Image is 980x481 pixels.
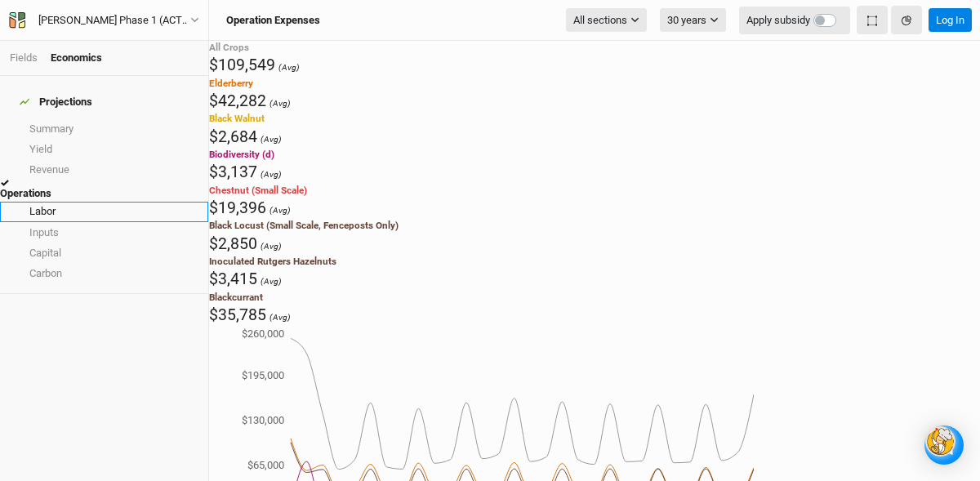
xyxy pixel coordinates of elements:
[242,369,284,381] tspan: $195,000
[209,163,257,181] span: $3,137
[209,149,274,160] span: Biodiversity (d)
[10,51,38,64] a: Fields
[247,460,284,472] tspan: $65,000
[739,7,850,34] button: Apply subsidy
[924,425,964,465] div: Open Intercom Messenger
[209,198,266,217] span: $19,396
[209,256,336,267] span: Inoculated Rutgers Hazelnuts
[269,98,291,109] span: (Avg)
[269,205,291,216] span: (Avg)
[261,241,282,252] span: (Avg)
[278,62,300,73] span: (Avg)
[209,305,266,324] span: $35,785
[242,327,284,340] tspan: $260,000
[209,292,263,303] span: Blackcurrant
[20,96,92,109] div: Projections
[269,312,291,323] span: (Avg)
[209,113,265,124] span: Black Walnut
[226,14,320,27] h3: Operation Expenses
[242,414,284,426] tspan: $130,000
[8,11,200,29] button: [PERSON_NAME] Phase 1 (ACTIVE 2024)
[261,169,282,180] span: (Avg)
[209,42,249,53] span: All Crops
[38,12,190,29] div: Corbin Hill Phase 1 (ACTIVE 2024)
[209,127,257,146] span: $2,684
[209,269,257,288] span: $3,415
[261,134,282,145] span: (Avg)
[209,78,253,89] span: Elderberry
[209,234,257,253] span: $2,850
[209,91,266,110] span: $42,282
[660,8,726,33] button: 30 years
[209,220,399,231] span: Black Locust (Small Scale, Fenceposts Only)
[929,8,972,33] button: Log In
[566,8,647,33] button: All sections
[573,12,627,29] span: All sections
[209,185,307,196] span: Chestnut (Small Scale)
[209,56,275,74] span: $109,549
[746,12,810,29] span: Apply subsidy
[51,51,102,65] div: Economics
[261,276,282,287] span: (Avg)
[38,12,190,29] div: [PERSON_NAME] Phase 1 (ACTIVE 2024)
